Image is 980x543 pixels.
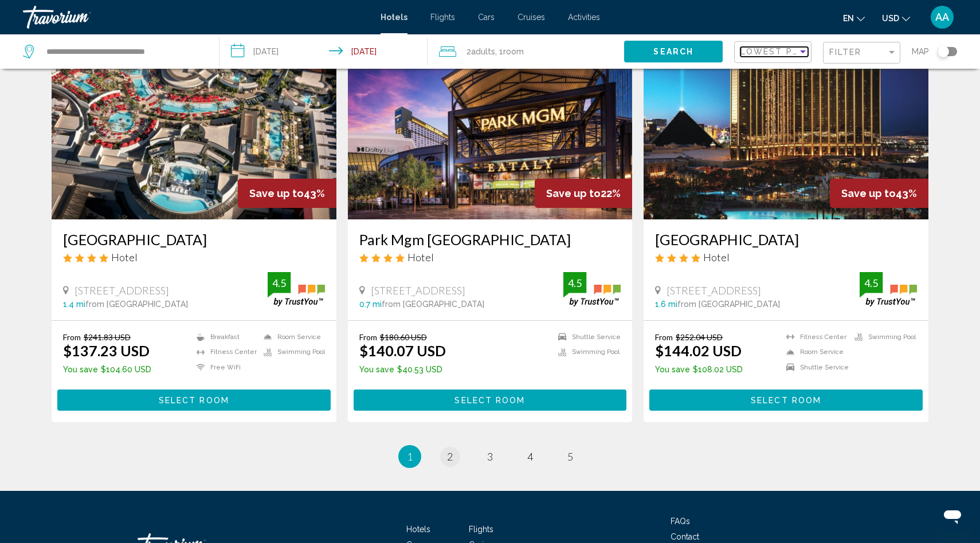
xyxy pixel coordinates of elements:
img: trustyou-badge.svg [563,272,621,306]
ins: $140.07 USD [359,342,446,359]
li: Room Service [258,332,325,342]
span: Filter [829,48,862,57]
mat-select: Sort by [740,48,808,57]
span: Save up to [841,187,896,199]
a: Hotels [381,13,407,22]
a: Park Mgm [GEOGRAPHIC_DATA] [359,231,621,248]
a: Cruises [518,13,545,22]
button: Select Room [57,389,331,411]
div: 4 star Hotel [63,251,325,263]
li: Breakfast [191,332,258,342]
span: 2 [447,450,453,463]
span: 1 [407,450,413,463]
li: Swimming Pool [849,332,917,342]
span: 5 [567,450,573,463]
li: Swimming Pool [552,347,621,357]
div: 4 star Hotel [359,251,621,263]
li: Room Service [781,347,849,357]
a: FAQs [671,517,690,526]
img: Hotel image [52,36,336,219]
span: Hotel [407,251,434,263]
li: Free WiFi [191,363,258,372]
div: 4.5 [860,276,883,290]
span: Select Room [751,396,821,405]
span: 1.6 mi [655,300,677,309]
span: From [63,332,81,342]
button: Travelers: 2 adults, 0 children [428,34,624,69]
span: You save [63,365,98,374]
li: Fitness Center [191,347,258,357]
span: Save up to [546,187,601,199]
a: Travorium [23,6,369,29]
span: Adults [471,47,495,56]
li: Swimming Pool [258,347,325,357]
a: Flights [469,525,493,534]
img: trustyou-badge.svg [268,272,325,306]
del: $241.83 USD [84,332,131,342]
span: [STREET_ADDRESS] [667,284,761,297]
span: Map [912,44,929,60]
span: [STREET_ADDRESS] [371,284,465,297]
a: Contact [671,532,699,541]
a: Select Room [57,392,331,405]
span: 3 [487,450,493,463]
span: Hotel [703,251,730,263]
div: 43% [830,179,928,208]
button: Check-in date: Sep 1, 2025 Check-out date: Sep 4, 2025 [219,34,428,69]
p: $108.02 USD [655,365,743,374]
div: 4.5 [268,276,291,290]
a: Hotels [406,525,430,534]
a: Select Room [354,392,627,405]
span: From [359,332,377,342]
li: Fitness Center [781,332,849,342]
ins: $144.02 USD [655,342,742,359]
a: Cars [478,13,495,22]
span: You save [655,365,690,374]
span: USD [882,14,899,23]
span: from [GEOGRAPHIC_DATA] [677,300,780,309]
span: from [GEOGRAPHIC_DATA] [382,300,484,309]
ul: Pagination [52,445,928,468]
button: Change language [843,10,865,26]
span: Lowest Price [740,47,814,56]
ins: $137.23 USD [63,342,150,359]
a: [GEOGRAPHIC_DATA] [655,231,917,248]
span: You save [359,365,394,374]
span: from [GEOGRAPHIC_DATA] [85,300,188,309]
button: Select Room [354,389,627,411]
span: AA [935,11,949,23]
img: Hotel image [644,36,928,219]
button: User Menu [927,5,957,29]
a: Activities [568,13,600,22]
li: Shuttle Service [781,363,849,372]
img: Hotel image [348,36,633,219]
span: 4 [527,450,533,463]
button: Select Room [649,389,923,411]
iframe: Button to launch messaging window [934,497,971,534]
span: [STREET_ADDRESS] [75,284,169,297]
a: Flights [430,13,455,22]
button: Change currency [882,10,910,26]
span: Hotel [111,251,138,263]
del: $180.60 USD [380,332,427,342]
span: 1.4 mi [63,300,85,309]
span: Room [503,47,524,56]
span: Save up to [249,187,304,199]
div: 22% [535,179,632,208]
p: $40.53 USD [359,365,446,374]
span: From [655,332,673,342]
div: 4.5 [563,276,586,290]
